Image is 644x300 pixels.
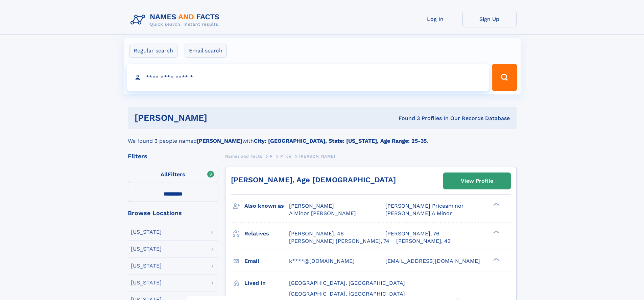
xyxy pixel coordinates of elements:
[128,167,218,183] label: Filters
[185,44,227,58] label: Email search
[135,114,303,122] h1: [PERSON_NAME]
[492,257,500,261] div: ❯
[270,152,273,160] a: P
[492,202,500,207] div: ❯
[396,237,451,245] a: [PERSON_NAME], 43
[444,173,510,189] a: View Profile
[289,237,389,245] a: [PERSON_NAME] [PERSON_NAME], 74
[128,11,225,29] img: Logo Names and Facts
[244,228,289,239] h3: Relatives
[231,176,396,184] a: [PERSON_NAME], Age [DEMOGRAPHIC_DATA]
[408,11,462,27] a: Log In
[131,229,162,235] div: [US_STATE]
[254,138,427,144] b: City: [GEOGRAPHIC_DATA], State: [US_STATE], Age Range: 25-35
[128,129,517,145] div: We found 3 people named with .
[303,115,510,122] div: Found 3 Profiles In Our Records Database
[289,210,356,216] span: A Minor [PERSON_NAME]
[461,173,493,189] div: View Profile
[270,154,273,159] span: P
[289,291,405,297] span: [GEOGRAPHIC_DATA], [GEOGRAPHIC_DATA]
[244,200,289,212] h3: Also known as
[225,152,262,160] a: Names and Facts
[462,11,517,27] a: Sign Up
[161,171,168,178] span: All
[385,210,452,216] span: [PERSON_NAME] A Minor
[244,277,289,289] h3: Lived in
[385,203,464,209] span: [PERSON_NAME] Priceaminor
[289,203,334,209] span: [PERSON_NAME]
[492,230,500,234] div: ❯
[280,152,291,160] a: Price
[129,44,177,58] label: Regular search
[128,210,218,216] div: Browse Locations
[131,280,162,285] div: [US_STATE]
[131,246,162,252] div: [US_STATE]
[289,280,405,286] span: [GEOGRAPHIC_DATA], [GEOGRAPHIC_DATA]
[492,64,517,91] button: Search Button
[244,255,289,267] h3: Email
[289,230,344,237] a: [PERSON_NAME], 46
[128,153,218,159] div: Filters
[197,138,242,144] b: [PERSON_NAME]
[299,154,335,159] span: [PERSON_NAME]
[385,258,480,264] span: [EMAIL_ADDRESS][DOMAIN_NAME]
[385,230,439,237] a: [PERSON_NAME], 76
[280,154,291,159] span: Price
[127,64,489,91] input: search input
[131,263,162,269] div: [US_STATE]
